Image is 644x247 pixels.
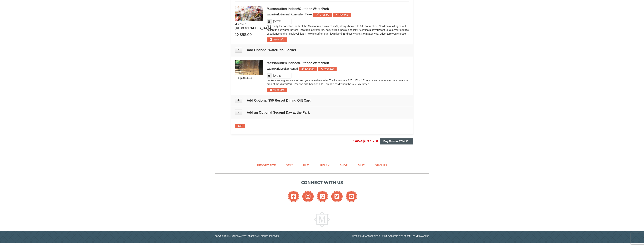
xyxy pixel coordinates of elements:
[235,75,237,81] span: 1
[352,235,429,237] a: Responsive website design and development by Propeller Media Works
[237,32,240,37] span: X
[215,179,429,186] p: Connect with us
[281,161,298,169] a: Stay
[333,13,351,17] button: Remove
[353,139,378,143] span: Save !
[240,32,252,37] span: $58.00
[267,88,287,92] button: More Info
[267,78,409,86] p: Lockers are a great way to keep your valuables safe. The lockers are 12" x 15" x 18" in size and ...
[298,161,315,169] a: Play
[235,22,273,30] span: Child [DEMOGRAPHIC_DATA]
[235,48,409,52] h4: Add Optional WaterPark Locker
[235,6,263,21] img: 6619917-1403-22d2226d.jpg
[235,99,409,102] h4: Add Optional $50 Resort Dining Gift Card
[383,140,409,143] strong: Buy Now for !
[363,139,377,143] span: $137.70
[353,161,369,169] a: Dine
[380,138,413,144] button: Buy Now for$744.30!
[267,24,409,36] p: Get ready for non-stop thrills at the Massanutten WaterPark®, always heated to 84° Fahrenheit. Ch...
[399,140,408,143] span: $744.30
[267,61,409,65] div: Massanutten Indoor/Outdoor WaterPark
[267,7,409,11] div: Massanutten Indoor/Outdoor WaterPark
[314,211,330,227] img: Massanutten Resort Logo
[267,13,313,16] span: WaterPark General Admission Ticket
[212,235,322,238] p: Copyright © 2023 Massanutten Resort - All Rights Reserved.
[318,67,337,71] button: Remove
[370,161,392,169] a: Groups
[235,60,263,75] img: 6619917-1005-d92ad057.png
[299,67,317,71] button: Change
[235,32,237,37] span: 1
[240,75,252,81] span: $30.00
[267,37,287,42] button: More Info
[237,75,240,81] span: X
[252,161,281,169] a: Resort Site
[316,161,334,169] a: Relax
[235,111,409,114] h4: Add an Optional Second Day at the Park
[267,67,298,70] span: WaterPark Locker Rental
[313,13,332,17] button: Change
[235,124,245,128] button: Add
[335,161,353,169] a: Shop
